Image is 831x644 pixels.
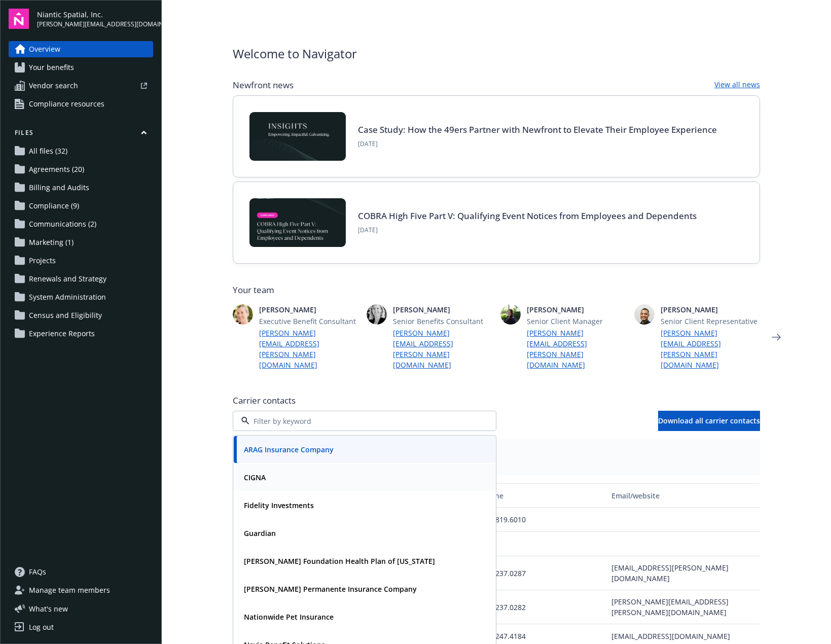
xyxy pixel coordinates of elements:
[29,582,110,598] span: Manage team members
[29,198,79,214] span: Compliance (9)
[9,564,153,580] a: FAQs
[768,329,784,345] a: Next
[37,9,153,29] button: Niantic Spatial, Inc.[PERSON_NAME][EMAIL_ADDRESS][DOMAIN_NAME]
[249,198,346,247] img: BLOG-Card Image - Compliance - COBRA High Five Pt 5 - 09-11-25.jpg
[393,304,492,315] span: [PERSON_NAME]
[9,289,153,305] a: System Administration
[244,612,334,622] strong: Nationwide Pet Insurance
[29,216,96,232] span: Communications (2)
[358,210,697,222] a: COBRA High Five Part V: Qualifying Event Notices from Employees and Dependents
[29,271,106,287] span: Renewals and Strategy
[714,79,760,91] a: View all news
[29,603,68,614] span: What ' s new
[611,490,756,501] div: Email/website
[477,483,607,508] button: Phone
[9,161,153,177] a: Agreements (20)
[244,528,276,538] strong: Guardian
[233,284,760,296] span: Your team
[9,271,153,287] a: Renewals and Strategy
[607,483,760,508] button: Email/website
[29,41,60,57] span: Overview
[29,161,84,177] span: Agreements (20)
[9,143,153,159] a: All files (32)
[661,304,760,315] span: [PERSON_NAME]
[9,9,29,29] img: navigator-logo.svg
[244,473,266,482] strong: CIGNA
[367,304,387,325] img: photo
[244,500,314,510] strong: Fidelity Investments
[233,45,357,63] span: Welcome to Navigator
[358,139,717,149] span: [DATE]
[29,619,54,635] div: Log out
[661,328,760,370] a: [PERSON_NAME][EMAIL_ADDRESS][PERSON_NAME][DOMAIN_NAME]
[244,584,417,594] strong: [PERSON_NAME] Permanente Insurance Company
[634,304,655,325] img: photo
[477,590,607,624] div: 515.237.0282
[9,326,153,342] a: Experience Reports
[658,411,760,431] button: Download all carrier contacts
[607,590,760,624] div: [PERSON_NAME][EMAIL_ADDRESS][PERSON_NAME][DOMAIN_NAME]
[607,556,760,590] div: [EMAIL_ADDRESS][PERSON_NAME][DOMAIN_NAME]
[241,447,752,456] span: Plan types
[29,564,46,580] span: FAQs
[29,96,104,112] span: Compliance resources
[9,582,153,598] a: Manage team members
[9,216,153,232] a: Communications (2)
[9,78,153,94] a: Vendor search
[29,180,89,196] span: Billing and Audits
[9,603,84,614] button: What's new
[244,556,435,566] strong: [PERSON_NAME] Foundation Health Plan of [US_STATE]
[9,41,153,57] a: Overview
[477,508,607,532] div: 800.819.6010
[9,180,153,196] a: Billing and Audits
[233,304,253,325] img: photo
[259,328,358,370] a: [PERSON_NAME][EMAIL_ADDRESS][PERSON_NAME][DOMAIN_NAME]
[393,316,492,327] span: Senior Benefits Consultant
[9,96,153,112] a: Compliance resources
[29,234,74,251] span: Marketing (1)
[9,198,153,214] a: Compliance (9)
[249,416,476,426] input: Filter by keyword
[527,316,626,327] span: Senior Client Manager
[259,304,358,315] span: [PERSON_NAME]
[9,128,153,141] button: Files
[233,395,760,407] span: Carrier contacts
[29,78,78,94] span: Vendor search
[9,253,153,269] a: Projects
[244,445,334,454] strong: ARAG Insurance Company
[358,124,717,135] a: Case Study: How the 49ers Partner with Newfront to Elevate Their Employee Experience
[9,59,153,76] a: Your benefits
[661,316,760,327] span: Senior Client Representative
[249,112,346,161] img: Card Image - INSIGHTS copy.png
[527,304,626,315] span: [PERSON_NAME]
[233,79,294,91] span: Newfront news
[29,253,56,269] span: Projects
[477,556,607,590] div: 515.237.0287
[37,20,153,29] span: [PERSON_NAME][EMAIL_ADDRESS][DOMAIN_NAME]
[658,416,760,425] span: Download all carrier contacts
[500,304,521,325] img: photo
[527,328,626,370] a: [PERSON_NAME][EMAIL_ADDRESS][PERSON_NAME][DOMAIN_NAME]
[393,328,492,370] a: [PERSON_NAME][EMAIL_ADDRESS][PERSON_NAME][DOMAIN_NAME]
[29,307,102,324] span: Census and Eligibility
[29,59,74,76] span: Your benefits
[358,226,697,235] span: [DATE]
[9,307,153,324] a: Census and Eligibility
[9,234,153,251] a: Marketing (1)
[37,9,153,20] span: Niantic Spatial, Inc.
[29,326,95,342] span: Experience Reports
[241,456,752,467] span: Legal Services - (N/A)
[481,490,603,501] div: Phone
[259,316,358,327] span: Executive Benefit Consultant
[29,143,67,159] span: All files (32)
[29,289,106,305] span: System Administration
